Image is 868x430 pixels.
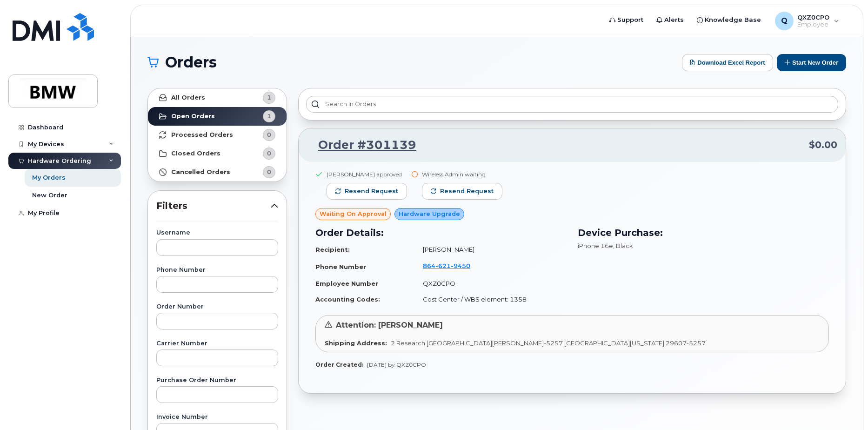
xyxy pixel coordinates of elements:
[315,263,366,270] strong: Phone Number
[156,377,278,383] label: Purchase Order Number
[414,242,567,258] td: [PERSON_NAME]
[828,390,861,423] iframe: Messenger Launcher
[315,361,363,368] strong: Order Created:
[148,88,287,107] a: All Orders1
[267,130,271,139] span: 0
[148,144,287,163] a: Closed Orders0
[171,113,215,120] strong: Open Orders
[451,262,470,269] span: 9450
[156,199,271,213] span: Filters
[156,304,278,310] label: Order Number
[391,339,706,347] span: 2 Research [GEOGRAPHIC_DATA][PERSON_NAME]-5257 [GEOGRAPHIC_DATA][US_STATE] 29607-5257
[777,54,846,71] button: Start New Order
[435,262,451,269] span: 621
[336,321,443,329] span: Attention: [PERSON_NAME]
[578,226,829,240] h3: Device Purchase:
[156,230,278,236] label: Username
[171,131,233,139] strong: Processed Orders
[171,150,220,157] strong: Closed Orders
[315,296,380,303] strong: Accounting Codes:
[267,168,271,176] span: 0
[613,242,633,249] span: , Black
[315,280,378,287] strong: Employee Number
[307,137,416,154] a: Order #301139
[327,170,407,178] div: [PERSON_NAME] approved
[306,96,838,113] input: Search in orders
[267,149,271,158] span: 0
[327,183,407,200] button: Resend request
[422,170,502,178] div: Wireless Admin waiting
[320,209,387,218] span: Waiting On Approval
[171,94,205,101] strong: All Orders
[148,163,287,181] a: Cancelled Orders0
[578,242,613,249] span: iPhone 16e
[423,262,470,269] span: 864
[165,55,217,69] span: Orders
[325,339,387,347] strong: Shipping Address:
[156,341,278,347] label: Carrier Number
[315,246,350,253] strong: Recipient:
[399,209,460,218] span: Hardware Upgrade
[414,275,567,292] td: QXZ0CPO
[148,107,287,126] a: Open Orders1
[440,187,494,195] span: Resend request
[345,187,398,195] span: Resend request
[156,267,278,273] label: Phone Number
[315,226,567,240] h3: Order Details:
[267,112,271,121] span: 1
[423,262,481,269] a: 8646219450
[422,183,502,200] button: Resend request
[682,54,773,71] button: Download Excel Report
[414,291,567,308] td: Cost Center / WBS element: 1358
[809,138,837,152] span: $0.00
[148,126,287,144] a: Processed Orders0
[267,93,271,102] span: 1
[367,361,426,368] span: [DATE] by QXZ0CPO
[171,168,230,176] strong: Cancelled Orders
[156,414,278,420] label: Invoice Number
